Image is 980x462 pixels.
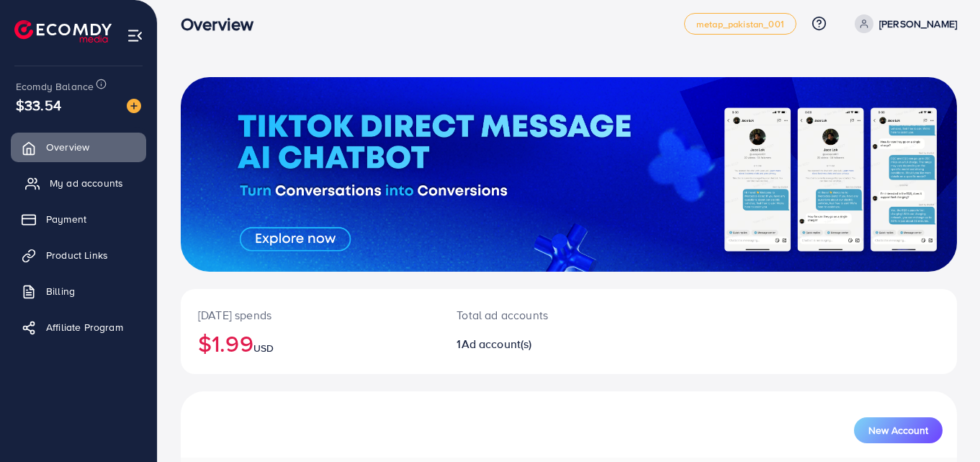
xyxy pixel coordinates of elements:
span: Overview [46,140,89,154]
span: My ad accounts [50,176,123,190]
a: My ad accounts [11,169,146,197]
a: Overview [11,133,146,161]
span: Billing [46,284,75,298]
span: Product Links [46,248,108,262]
a: Affiliate Program [11,313,146,342]
a: Product Links [11,241,146,270]
h3: Overview [181,14,265,35]
a: [PERSON_NAME] [849,14,957,33]
a: Billing [11,277,146,306]
span: Ad account(s) [462,336,532,352]
h2: $1.99 [198,329,422,357]
p: Total ad accounts [457,306,616,324]
img: menu [127,27,143,44]
iframe: Chat [919,397,969,451]
span: USD [253,341,274,355]
span: Affiliate Program [46,320,123,334]
button: New Account [854,417,943,443]
a: metap_pakistan_001 [684,13,796,35]
span: Payment [46,212,86,226]
p: [DATE] spends [198,306,422,324]
span: $33.54 [16,94,61,115]
img: image [127,99,141,113]
h2: 1 [457,337,616,351]
span: metap_pakistan_001 [696,19,784,29]
a: Payment [11,205,146,234]
img: logo [14,20,112,43]
p: [PERSON_NAME] [879,15,957,32]
span: New Account [868,425,928,435]
span: Ecomdy Balance [16,79,94,94]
